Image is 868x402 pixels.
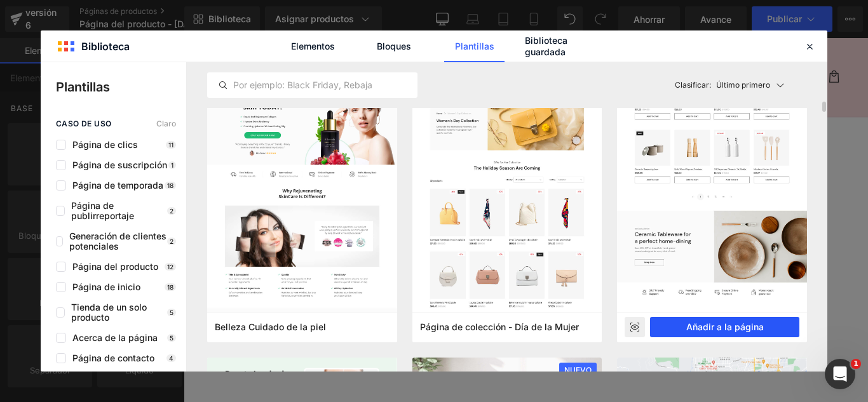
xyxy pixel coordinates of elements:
font: Añadir a la cesta [522,299,625,314]
a: CANDADO [538,133,608,149]
font: 2 [170,207,173,215]
font: CANDADO [538,132,608,150]
iframe: Chat en vivo de Intercom [825,359,855,389]
font: Título [394,190,425,204]
font: caso de uso [56,119,111,128]
button: Añadir a la página [650,317,799,337]
font: Último primero [716,80,770,90]
font: Página de clics [72,139,138,150]
button: Clasificar:Último primero [670,72,808,98]
font: Cantidad [549,243,598,257]
font: Página de publirreportaje [71,200,134,221]
font: Página de contacto [72,352,154,363]
font: 1 [171,161,173,169]
a: Inicio [24,29,65,56]
font: Contacto [132,36,178,49]
font: Biblioteca guardada [525,35,567,57]
font: 2 [170,238,173,245]
font: Belleza Cuidado de la piel [215,321,326,332]
img: Exclusiva Perú [318,5,445,81]
font: 18 [167,182,173,189]
font: Título predeterminado [407,213,530,228]
font: Elementos [291,41,335,51]
a: Catálogo [65,29,125,56]
font: Página de suscripción [72,159,167,170]
font: Página de inicio [72,281,140,292]
font: Página de temporada [72,180,163,191]
font: Acerca de la página [72,332,158,343]
font: Inicio [32,36,57,49]
font: 18 [167,283,173,291]
button: Añadir a la cesta [503,291,644,322]
font: Añadir a la página [686,321,764,332]
font: Tienda de un solo producto [71,302,147,323]
font: 1 [853,359,858,368]
font: NUEVO [564,365,592,375]
font: 11 [168,141,173,149]
font: Generación de clientes potenciales [69,231,166,251]
a: Contacto [124,29,186,56]
div: Avance [625,317,645,337]
span: Belleza Cuidado de la piel [215,321,326,333]
font: Catálogo [72,36,117,49]
img: CANDADO [88,127,303,342]
input: Por ejemplo: Black Friday, Rebajas,... [208,77,417,93]
font: Página del producto [72,261,158,272]
font: Clasificar: [675,80,711,90]
font: Plantillas [56,79,110,95]
font: 5 [170,334,173,342]
font: 5 [170,309,173,316]
summary: Búsqueda [661,29,689,57]
font: Página de colección - Día de la Mujer [420,321,579,332]
font: 4 [169,354,173,362]
font: 12 [167,263,173,271]
font: S/. 99.00 [579,155,623,170]
font: S/. 165.00 [523,155,573,170]
span: Página de colección - Día de la Mujer [420,321,579,333]
font: Bloques [377,41,411,51]
font: Plantillas [455,41,494,51]
font: Claro [156,119,176,128]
